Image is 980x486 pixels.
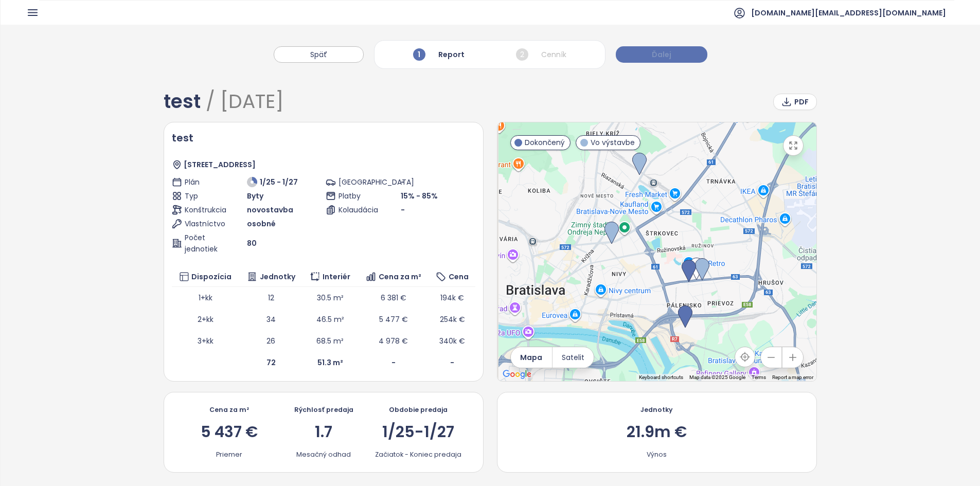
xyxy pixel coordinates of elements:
img: Google [500,368,534,381]
td: 12 [239,287,302,309]
span: Mapa [520,352,542,363]
span: Plán [185,176,222,188]
span: 340k € [439,336,465,346]
span: 1 [413,48,425,61]
span: - [401,204,405,215]
div: 5 437 € [201,424,258,440]
div: Report [411,46,467,63]
span: Byty [247,190,263,202]
b: 51.3 m² [317,357,343,368]
div: Obdobie predaja [389,405,448,415]
span: 2 [516,48,528,61]
span: Konštrukcia [185,204,222,215]
button: Satelit [553,347,594,368]
td: 26 [239,330,302,352]
button: Ďalej [616,46,707,63]
span: 1/25 - 1/27 [260,176,298,188]
b: - [450,357,454,368]
b: 72 [266,357,276,368]
div: Cenník [513,46,569,63]
td: 68.5 m² [303,330,358,352]
span: 15% - 85% [401,191,438,201]
div: 1/25-1/27 [382,424,454,440]
span: / [DATE] [201,88,283,115]
span: test [172,131,193,145]
span: Map data ©2025 Google [689,374,745,380]
span: Cena [449,271,469,282]
div: Priemer [216,450,242,459]
div: Výnos [647,450,667,459]
span: Kolaudácia [338,204,376,215]
td: 46.5 m² [303,309,358,330]
span: Cena za m² [379,271,421,282]
div: Mesačný odhad [296,450,351,459]
span: 4 978 € [379,336,408,346]
div: test [164,92,283,112]
span: novostavba [247,204,293,215]
span: [STREET_ADDRESS] [184,159,256,170]
td: 30.5 m² [303,287,358,309]
button: PDF [773,94,817,110]
span: PDF [794,96,809,107]
span: 5 477 € [379,314,408,325]
span: Späť [310,49,327,60]
td: 2+kk [172,309,239,330]
div: 21.9m € [627,424,687,440]
button: Keyboard shortcuts [639,374,683,381]
span: Jednotky [260,271,295,282]
span: Vo výstavbe [591,137,635,148]
a: Terms (opens in new tab) [752,374,766,380]
span: 254k € [440,314,465,325]
b: - [391,357,396,368]
span: 6 381 € [381,293,406,303]
span: Ďalej [652,49,671,60]
span: Platby [338,190,376,202]
span: [DOMAIN_NAME][EMAIL_ADDRESS][DOMAIN_NAME] [751,1,946,25]
span: Dokončený [525,137,565,148]
div: Cena za m² [209,405,249,415]
a: Report a map error [772,374,813,380]
div: 1.7 [315,424,332,440]
button: Späť [274,46,364,63]
span: Satelit [562,352,584,363]
span: [GEOGRAPHIC_DATA] [338,176,376,188]
td: 34 [239,309,302,330]
td: 1+kk [172,287,239,309]
span: Vlastníctvo [185,218,222,229]
span: Interiér [323,271,350,282]
button: Mapa [511,347,552,368]
a: Open this area in Google Maps (opens a new window) [500,368,534,381]
div: Začiatok - Koniec predaja [375,450,461,459]
td: 3+kk [172,330,239,352]
span: Počet jednotiek [185,232,222,255]
span: osobné [247,218,276,229]
span: 194k € [440,293,464,303]
div: Jednotky [640,405,673,415]
span: - [401,177,405,187]
div: Rýchlosť predaja [294,405,353,415]
span: Dispozícia [191,271,231,282]
span: Typ [185,190,222,202]
span: 80 [247,238,257,249]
